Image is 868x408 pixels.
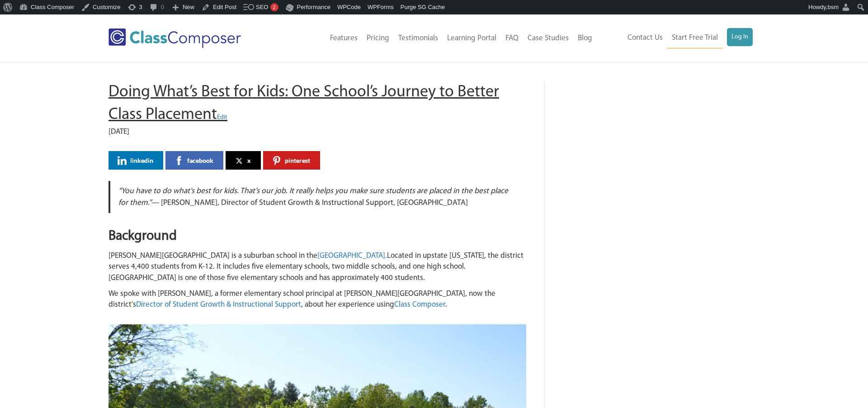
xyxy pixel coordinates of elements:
[226,151,261,170] a: x
[108,81,526,127] h1: Doing What’s Best for Kids: One School’s Journey to Better Class Placement
[573,28,597,48] a: Blog
[108,251,526,284] p: [PERSON_NAME][GEOGRAPHIC_DATA] is a suburban school in the Located in upstate [US_STATE], the dis...
[317,252,387,260] a: [GEOGRAPHIC_DATA].
[362,28,394,48] a: Pricing
[118,187,508,206] em: “You have to do what’s best for kids. That’s our job. It really helps you make sure students are ...
[325,28,362,48] a: Features
[394,301,445,308] a: Class Composer
[727,28,753,46] a: Log In
[263,151,320,170] a: pinterest
[108,151,163,170] a: linkedin
[278,28,597,48] nav: Header Menu
[108,289,526,311] p: We spoke with [PERSON_NAME], a former elementary school principal at [PERSON_NAME][GEOGRAPHIC_DAT...
[667,28,722,48] a: Start Free Trial
[623,28,667,48] a: Contact Us
[270,3,278,11] div: 2
[165,151,223,170] a: facebook
[217,114,227,121] a: Edit
[501,28,523,48] a: FAQ
[108,229,177,243] strong: Background
[108,128,129,136] span: [DATE]
[523,28,573,48] a: Case Studies
[394,28,443,48] a: Testimonials
[827,4,839,10] span: bsm
[108,28,241,48] img: Class Composer
[443,28,501,48] a: Learning Portal
[597,28,753,48] nav: Header Menu
[118,185,518,209] p: — [PERSON_NAME], Director of Student Growth & Instructional Support, [GEOGRAPHIC_DATA]
[136,301,301,308] a: Director of Student Growth & Instructional Support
